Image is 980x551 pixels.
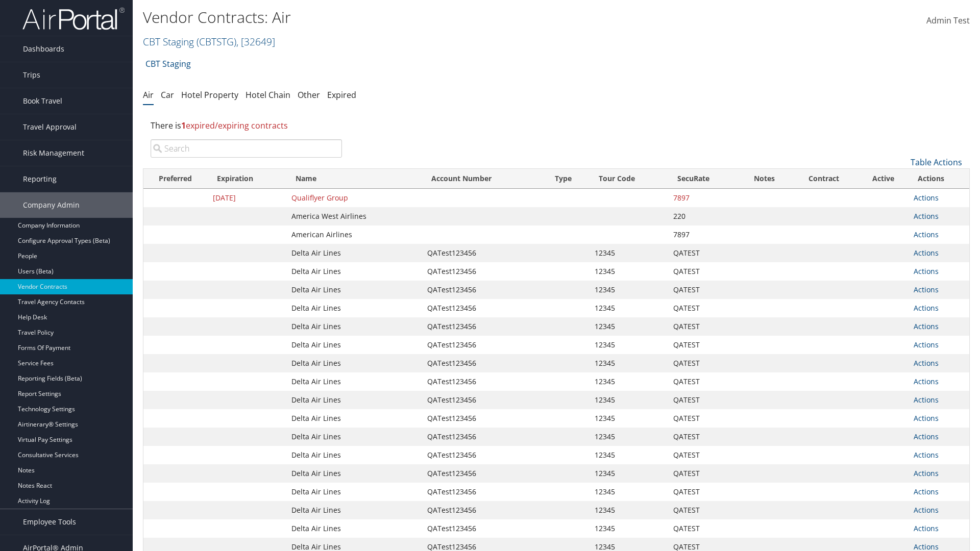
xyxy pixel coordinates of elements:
[246,89,290,101] a: Hotel Chain
[914,230,939,239] a: Actions
[590,391,668,409] td: 12345
[181,120,288,131] span: expired/expiring contracts
[668,391,739,409] td: QATEST
[668,501,739,519] td: QATEST
[422,317,546,336] td: QATest123456
[668,464,739,483] td: QATEST
[286,299,422,317] td: Delta Air Lines
[422,299,546,317] td: QATest123456
[590,244,668,262] td: 12345
[926,15,970,26] span: Admin Test
[590,446,668,464] td: 12345
[145,54,191,74] a: CBT Staging
[422,262,546,281] td: QATest123456
[151,139,342,158] input: Search
[914,248,939,258] a: Actions
[590,281,668,299] td: 12345
[668,336,739,354] td: QATEST
[286,483,422,501] td: Delta Air Lines
[668,169,739,189] th: SecuRate: activate to sort column ascending
[286,317,422,336] td: Delta Air Lines
[590,464,668,483] td: 12345
[914,193,939,203] a: Actions
[909,169,969,189] th: Actions
[286,169,422,189] th: Name: activate to sort column ascending
[911,157,962,168] a: Table Actions
[23,88,62,114] span: Book Travel
[668,519,739,538] td: QATEST
[286,281,422,299] td: Delta Air Lines
[422,446,546,464] td: QATest123456
[914,432,939,441] a: Actions
[422,519,546,538] td: QATest123456
[590,169,668,189] th: Tour Code: activate to sort column ascending
[422,483,546,501] td: QATest123456
[668,317,739,336] td: QATEST
[286,391,422,409] td: Delta Air Lines
[668,428,739,446] td: QATEST
[668,226,739,244] td: 7897
[181,120,186,131] strong: 1
[143,35,275,48] a: CBT Staging
[914,413,939,423] a: Actions
[422,336,546,354] td: QATest123456
[546,169,590,189] th: Type: activate to sort column ascending
[422,354,546,372] td: QATest123456
[208,169,286,189] th: Expiration: activate to sort column descending
[286,446,422,464] td: Delta Air Lines
[668,483,739,501] td: QATEST
[668,281,739,299] td: QATEST
[739,169,790,189] th: Notes: activate to sort column ascending
[422,391,546,409] td: QATest123456
[298,89,320,101] a: Other
[590,483,668,501] td: 12345
[23,114,77,140] span: Travel Approval
[590,262,668,281] td: 12345
[161,89,174,101] a: Car
[914,505,939,515] a: Actions
[590,354,668,372] td: 12345
[590,299,668,317] td: 12345
[914,321,939,331] a: Actions
[286,464,422,483] td: Delta Air Lines
[286,354,422,372] td: Delta Air Lines
[914,377,939,386] a: Actions
[23,36,64,62] span: Dashboards
[22,7,125,31] img: airportal-logo.png
[23,62,40,88] span: Trips
[286,262,422,281] td: Delta Air Lines
[668,372,739,391] td: QATEST
[590,336,668,354] td: 12345
[422,501,546,519] td: QATest123456
[914,285,939,294] a: Actions
[422,428,546,446] td: QATest123456
[286,189,422,207] td: Qualiflyer Group
[143,89,154,101] a: Air
[590,317,668,336] td: 12345
[590,372,668,391] td: 12345
[790,169,858,189] th: Contract: activate to sort column ascending
[286,336,422,354] td: Delta Air Lines
[23,140,84,166] span: Risk Management
[914,340,939,349] a: Actions
[668,207,739,226] td: 220
[914,395,939,405] a: Actions
[236,35,275,48] span: , [ 32649 ]
[668,189,739,207] td: 7897
[143,112,970,139] div: There is
[143,169,208,189] th: Preferred: activate to sort column ascending
[590,501,668,519] td: 12345
[422,169,546,189] th: Account Number: activate to sort column ascending
[668,446,739,464] td: QATEST
[914,211,939,221] a: Actions
[422,409,546,428] td: QATest123456
[286,207,422,226] td: America West Airlines
[858,169,908,189] th: Active: activate to sort column ascending
[327,89,356,101] a: Expired
[422,281,546,299] td: QATest123456
[286,501,422,519] td: Delta Air Lines
[286,244,422,262] td: Delta Air Lines
[914,450,939,460] a: Actions
[590,519,668,538] td: 12345
[286,226,422,244] td: American Airlines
